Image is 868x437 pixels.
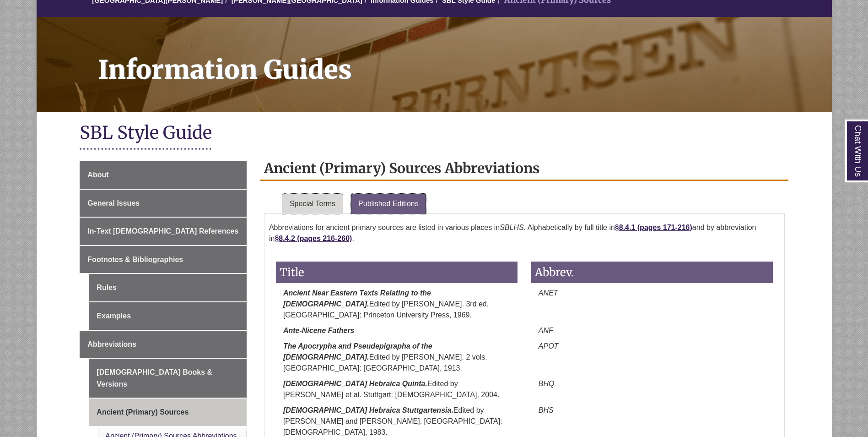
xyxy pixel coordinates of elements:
em: Ante-Nicene Fathers [283,327,355,334]
p: Edited by [PERSON_NAME] et al. Stuttgart: [DEMOGRAPHIC_DATA], 2004. [276,378,518,400]
a: Examples [89,302,247,330]
a: General Issues [80,190,247,217]
em: BHS [539,406,554,414]
a: Published Editions [351,194,426,214]
a: Back to Top [831,197,866,210]
h3: Title [276,262,518,283]
a: Abbreviations [80,331,247,358]
a: Rules [89,274,247,301]
em: Ancient Near Eastern Texts Relating to the [DEMOGRAPHIC_DATA]. [283,289,431,308]
a: Footnotes & Bibliographies [80,246,247,273]
a: §8.4.1 (pages 171-216) [615,224,692,231]
h3: Abbrev. [531,262,773,283]
span: Footnotes & Bibliographies [87,256,183,263]
a: About [80,161,247,189]
em: ANF [539,327,553,334]
span: General Issues [87,199,140,207]
em: APOT [539,342,559,350]
em: BHQ [539,380,555,388]
em: The Apocrypha and Pseudepigrapha of the [DEMOGRAPHIC_DATA]. [283,342,432,361]
a: §8.4.2 (pages 216-260) [275,235,352,242]
a: Information Guides [37,17,832,112]
em: [DEMOGRAPHIC_DATA] Hebraica Quinta. [283,380,427,388]
p: Edited by [PERSON_NAME]. 3rd ed. [GEOGRAPHIC_DATA]: Princeton University Press, 1969. [276,288,518,321]
span: About [87,171,108,179]
a: [DEMOGRAPHIC_DATA] Books & Versions [89,359,247,398]
a: Ancient (Primary) Sources [89,399,247,426]
h2: Ancient (Primary) Sources Abbreviations [260,157,788,181]
h1: Information Guides [88,17,832,100]
em: SBLHS [500,224,523,231]
a: Special Terms [282,194,343,214]
a: In-Text [DEMOGRAPHIC_DATA] References [80,218,247,245]
em: [DEMOGRAPHIC_DATA] Hebraica Stuttgartensia. [283,406,453,414]
p: Edited by [PERSON_NAME]. 2 vols. [GEOGRAPHIC_DATA]: [GEOGRAPHIC_DATA], 1913. [276,341,518,374]
em: ANET [539,289,558,297]
h1: SBL Style Guide [80,121,788,146]
span: In-Text [DEMOGRAPHIC_DATA] References [87,227,238,235]
span: Abbreviations [87,340,136,348]
p: Abbreviations for ancient primary sources are listed in various places in . Alphabetically by ful... [269,218,780,248]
